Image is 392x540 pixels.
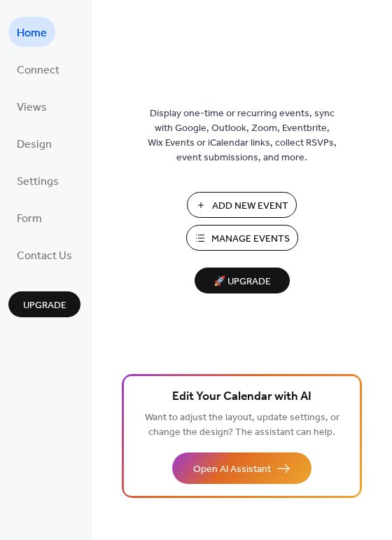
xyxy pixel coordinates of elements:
[8,291,80,317] button: Upgrade
[8,165,67,195] a: Settings
[17,22,47,44] span: Home
[23,298,66,313] span: Upgrade
[186,225,298,251] button: Manage Events
[8,91,55,121] a: Views
[203,272,281,291] span: 🚀 Upgrade
[8,202,50,233] a: Form
[8,128,60,158] a: Design
[17,171,59,193] span: Settings
[195,268,290,293] button: 🚀 Upgrade
[17,245,72,267] span: Contact Us
[193,462,271,477] span: Open AI Assistant
[211,232,290,247] span: Manage Events
[145,408,339,442] span: Want to adjust the layout, update settings, or change the design? The assistant can help.
[212,199,288,214] span: Add New Event
[8,17,55,47] a: Home
[17,208,42,230] span: Form
[187,192,297,218] button: Add New Event
[17,134,52,155] span: Design
[17,60,59,81] span: Connect
[17,97,47,118] span: Views
[172,387,311,407] span: Edit Your Calendar with AI
[172,452,311,484] button: Open AI Assistant
[148,106,337,165] span: Display one-time or recurring events, sync with Google, Outlook, Zoom, Eventbrite, Wix Events or ...
[8,54,68,84] a: Connect
[8,240,80,270] a: Contact Us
